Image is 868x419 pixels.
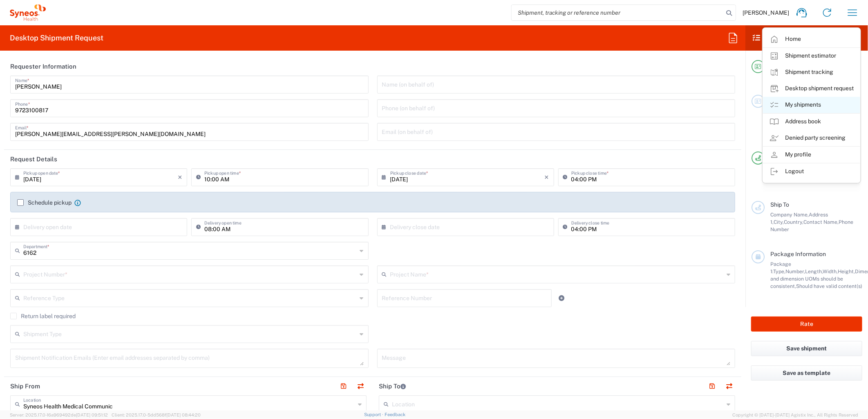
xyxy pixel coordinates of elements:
[751,366,862,381] button: Save as template
[76,412,108,417] span: [DATE] 09:51:12
[763,130,860,146] a: Denied party screening
[751,316,862,332] button: Rate
[763,80,860,97] a: Desktop shipment request
[770,261,791,274] span: Package 1:
[10,62,76,71] h2: Requester Information
[763,114,860,130] a: Address book
[17,199,72,206] label: Schedule pickup
[770,251,826,257] span: Package Information
[385,412,405,417] a: Feedback
[732,411,858,419] span: Copyright © [DATE]-[DATE] Agistix Inc., All Rights Reserved
[805,268,823,274] span: Length,
[763,48,860,64] a: Shipment estimator
[796,283,862,289] span: Should have valid content(s)
[770,212,809,218] span: Company Name,
[823,268,838,274] span: Width,
[773,268,785,274] span: Type,
[379,382,406,390] h2: Ship To
[763,97,860,113] a: My shipments
[770,201,789,208] span: Ship To
[838,268,855,274] span: Height,
[785,268,805,274] span: Number,
[166,412,201,417] span: [DATE] 08:44:20
[784,219,803,225] span: Country,
[10,313,76,319] label: Return label required
[763,163,860,180] a: Logout
[112,412,201,417] span: Client: 2025.17.0-5dd568f
[178,171,182,184] i: ×
[556,292,568,304] a: Add Reference
[751,341,862,356] button: Save shipment
[10,382,40,390] h2: Ship From
[763,64,860,80] a: Shipment tracking
[763,31,860,47] a: Home
[512,5,723,20] input: Shipment, tracking or reference number
[743,9,789,16] span: [PERSON_NAME]
[10,33,103,43] h2: Desktop Shipment Request
[545,171,549,184] i: ×
[753,33,833,43] h2: Shipment Checklist
[774,219,784,225] span: City,
[10,155,57,163] h2: Request Details
[763,147,860,163] a: My profile
[803,219,839,225] span: Contact Name,
[364,412,385,417] a: Support
[10,412,108,417] span: Server: 2025.17.0-16a969492de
